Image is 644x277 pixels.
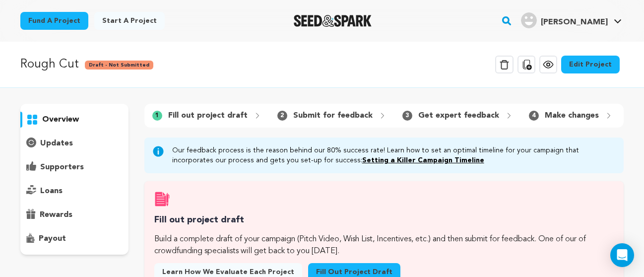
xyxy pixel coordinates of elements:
[541,18,608,26] span: [PERSON_NAME]
[521,12,608,28] div: Lauren M.'s Profile
[20,56,79,73] p: Rough Cut
[418,110,499,122] p: Get expert feedback
[20,231,129,247] button: payout
[294,15,372,27] img: Seed&Spark Logo Dark Mode
[545,110,599,122] p: Make changes
[293,110,373,122] p: Submit for feedback
[610,243,634,267] div: Open Intercom Messenger
[20,12,88,30] a: Fund a project
[154,213,614,227] h3: Fill out project draft
[40,138,73,149] p: updates
[42,114,79,126] p: overview
[519,10,624,31] span: Lauren M.'s Profile
[40,185,63,197] p: loans
[20,112,129,128] button: overview
[521,12,537,28] img: user.png
[561,56,620,73] a: Edit Project
[20,207,129,223] button: rewards
[39,233,66,245] p: payout
[294,15,372,27] a: Seed&Spark Homepage
[529,111,539,121] span: 4
[162,267,294,277] span: Learn how we evaluate each project
[40,161,84,173] p: supporters
[94,12,165,30] a: Start a project
[277,111,287,121] span: 2
[20,183,129,199] button: loans
[172,145,616,165] p: Our feedback process is the reason behind our 80% success rate! Learn how to set an optimal timel...
[362,157,484,164] a: Setting a Killer Campaign Timeline
[40,209,72,221] p: rewards
[402,111,412,121] span: 3
[20,159,129,175] button: supporters
[20,136,129,151] button: updates
[519,10,624,28] a: Lauren M.'s Profile
[154,233,614,257] p: Build a complete draft of your campaign (Pitch Video, Wish List, Incentives, etc.) and then submi...
[85,61,153,69] span: Draft - Not Submitted
[152,111,162,121] span: 1
[168,110,248,122] p: Fill out project draft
